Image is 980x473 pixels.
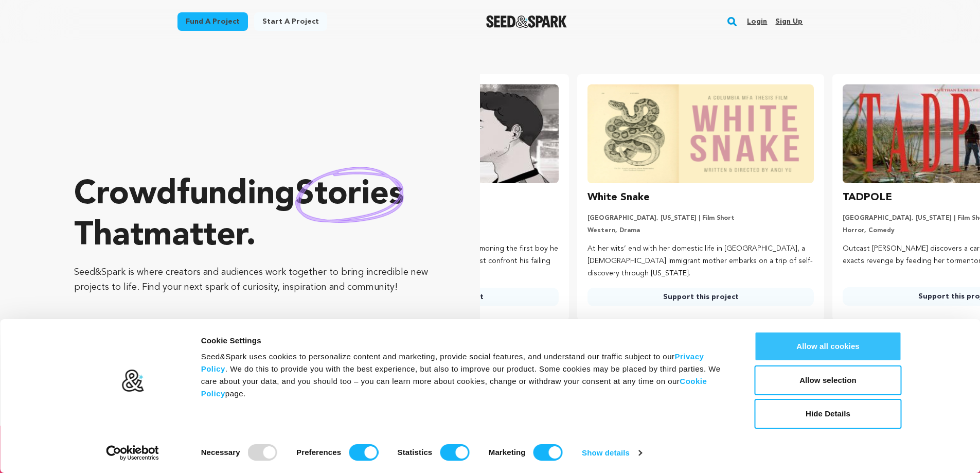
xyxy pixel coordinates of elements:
a: Sign up [775,13,803,30]
img: Seed&Spark Logo Dark Mode [486,15,567,28]
h3: TADPOLE [843,189,892,206]
strong: Marketing [489,448,526,457]
a: Start a project [254,12,327,31]
h3: White Snake [587,189,650,206]
strong: Necessary [201,448,240,457]
p: [GEOGRAPHIC_DATA], [US_STATE] | Film Short [587,214,814,222]
p: At her wits’ end with her domestic life in [GEOGRAPHIC_DATA], a [DEMOGRAPHIC_DATA] immigrant moth... [587,243,814,279]
div: Cookie Settings [201,335,732,347]
img: White Snake image [587,84,814,183]
a: Fund a project [177,12,248,31]
p: Seed&Spark is where creators and audiences work together to bring incredible new projects to life... [74,265,439,295]
a: Seed&Spark Homepage [486,15,567,28]
div: Seed&Spark uses cookies to personalize content and marketing, provide social features, and unders... [201,351,732,400]
button: Allow all cookies [755,331,902,361]
span: matter [144,220,246,253]
p: Crowdfunding that . [74,174,439,257]
button: Hide Details [755,399,902,429]
p: Western, Drama [587,226,814,235]
a: Login [747,13,767,30]
strong: Statistics [398,448,433,457]
strong: Preferences [296,448,341,457]
button: Allow selection [755,365,902,395]
img: hand sketched image [295,167,404,223]
a: Usercentrics Cookiebot - opens in a new window [87,445,177,461]
a: Support this project [587,288,814,306]
a: Show details [582,445,642,461]
img: logo [121,369,144,393]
